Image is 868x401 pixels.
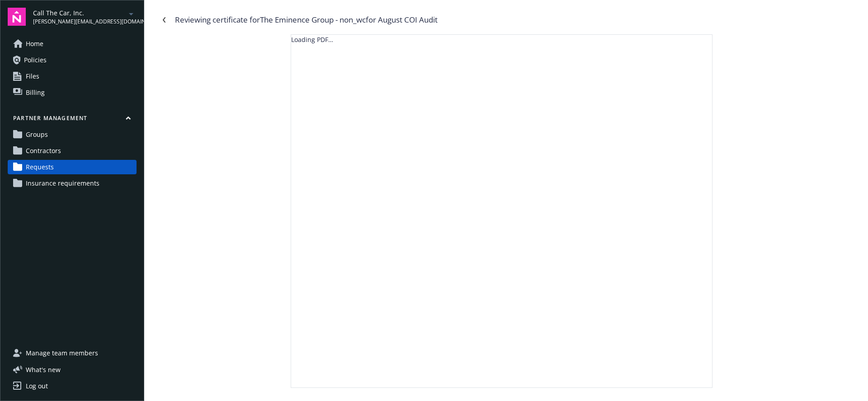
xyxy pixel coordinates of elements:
[157,13,171,27] a: Navigate back
[26,160,54,174] span: Requests
[26,365,61,374] span: What ' s new
[8,365,75,374] button: What's new
[8,114,137,126] button: Partner management
[26,37,43,51] span: Home
[126,8,137,19] a: arrowDropDown
[33,18,126,26] span: [PERSON_NAME][EMAIL_ADDRESS][DOMAIN_NAME]
[24,53,47,67] span: Policies
[26,69,39,84] span: Files
[8,160,137,174] a: Requests
[8,53,137,67] a: Policies
[26,379,48,393] div: Log out
[8,85,137,100] a: Billing
[26,85,45,100] span: Billing
[8,37,137,51] a: Home
[33,8,137,26] button: Call The Car, Inc.[PERSON_NAME][EMAIL_ADDRESS][DOMAIN_NAME]arrowDropDown
[26,144,61,158] span: Contractors
[291,35,712,44] div: Loading PDF…
[26,176,99,191] span: Insurance requirements
[8,176,137,191] a: Insurance requirements
[175,14,438,26] div: Reviewing certificate for The Eminence Group - non_wc for August COI Audit
[8,8,26,26] img: navigator-logo.svg
[8,69,137,84] a: Files
[33,8,126,18] span: Call The Car, Inc.
[26,127,48,142] span: Groups
[8,127,137,142] a: Groups
[26,346,98,360] span: Manage team members
[8,346,137,360] a: Manage team members
[8,144,137,158] a: Contractors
